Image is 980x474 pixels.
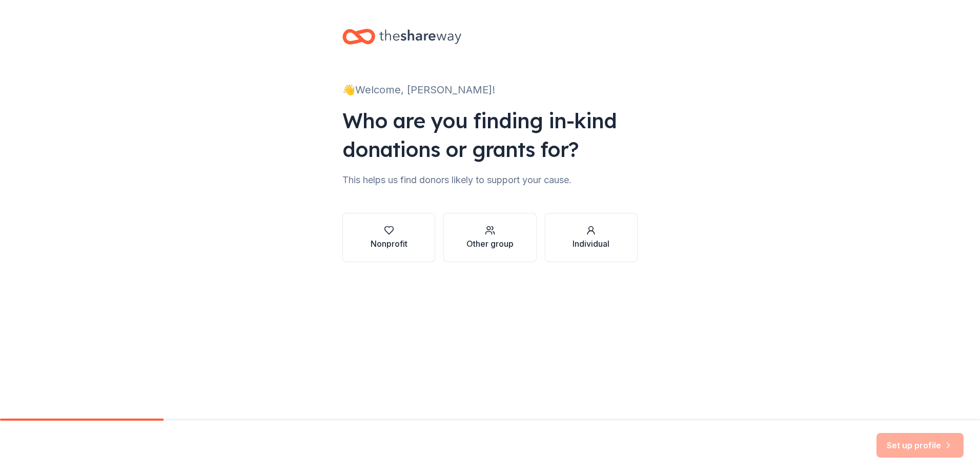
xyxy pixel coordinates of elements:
div: 👋 Welcome, [PERSON_NAME]! [342,82,638,98]
div: Other group [466,238,514,250]
div: Nonprofit [371,238,407,250]
div: Individual [573,238,609,250]
button: Individual [545,213,638,262]
div: Who are you finding in-kind donations or grants for? [342,106,638,164]
button: Nonprofit [342,213,435,262]
button: Other group [443,213,536,262]
div: This helps us find donors likely to support your cause. [342,172,638,188]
